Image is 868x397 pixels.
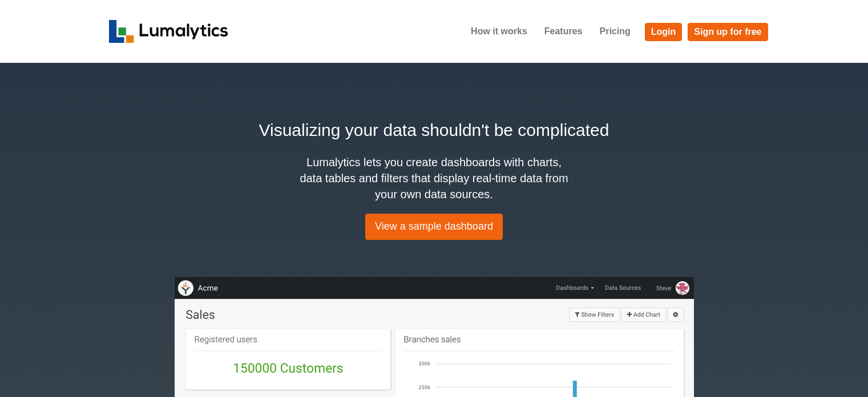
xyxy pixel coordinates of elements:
h2: Visualizing your data shouldn't be complicated [109,117,760,143]
a: Sign up for free [688,23,768,41]
a: View a sample dashboard [365,214,503,240]
a: Pricing [591,17,639,46]
h4: Lumalytics lets you create dashboards with charts, data tables and filters that display real-time... [297,154,571,202]
a: How it works [462,17,536,46]
a: Features [536,17,591,46]
a: Login [645,23,683,41]
img: logo_v2-f34f87db3d4d9f5311d6c47995059ad6168825a3e1eb260e01c8041e89355404.png [109,20,228,43]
